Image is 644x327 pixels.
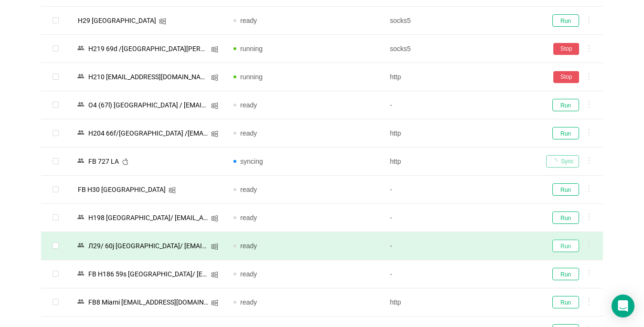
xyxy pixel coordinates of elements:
[382,176,538,204] td: -
[382,260,538,288] td: -
[75,14,159,27] div: H29 [GEOGRAPHIC_DATA]
[211,243,218,250] i: icon: windows
[169,187,176,194] i: icon: windows
[75,183,169,196] div: FB H30 [GEOGRAPHIC_DATA]
[382,232,538,260] td: -
[85,127,211,139] div: Н204 66f/[GEOGRAPHIC_DATA] /[EMAIL_ADDRESS][DOMAIN_NAME]
[552,183,579,196] button: Run
[85,296,211,308] div: FB8 Miami [EMAIL_ADDRESS][DOMAIN_NAME]
[553,71,579,83] button: Stop
[382,288,538,316] td: http
[240,270,257,278] span: ready
[382,35,538,63] td: socks5
[240,45,263,53] span: running
[240,186,257,193] span: ready
[382,148,538,176] td: http
[612,295,634,317] div: Open Intercom Messenger
[240,17,257,24] span: ready
[382,119,538,148] td: http
[211,215,218,222] i: icon: windows
[552,127,579,139] button: Run
[382,7,538,35] td: socks5
[552,14,579,27] button: Run
[85,155,122,168] div: FB 727 LA
[211,46,218,53] i: icon: windows
[240,101,257,109] span: ready
[85,42,211,55] div: Н219 69d /[GEOGRAPHIC_DATA][PERSON_NAME]/ [EMAIL_ADDRESS][DOMAIN_NAME]
[85,71,211,83] div: Н210 [EMAIL_ADDRESS][DOMAIN_NAME]
[240,298,257,306] span: ready
[552,99,579,111] button: Run
[85,240,211,252] div: Л29/ 60j [GEOGRAPHIC_DATA]/ [EMAIL_ADDRESS][DOMAIN_NAME]
[240,242,257,250] span: ready
[211,130,218,137] i: icon: windows
[240,73,263,81] span: running
[240,129,257,137] span: ready
[85,99,211,111] div: O4 (67l) [GEOGRAPHIC_DATA] / [EMAIL_ADDRESS][DOMAIN_NAME]
[240,214,257,222] span: ready
[159,18,166,25] i: icon: windows
[552,240,579,252] button: Run
[552,268,579,280] button: Run
[382,63,538,91] td: http
[240,158,263,165] span: syncing
[211,74,218,81] i: icon: windows
[122,158,129,165] i: icon: apple
[85,211,211,224] div: Н198 [GEOGRAPHIC_DATA]/ [EMAIL_ADDRESS][DOMAIN_NAME]
[85,268,211,280] div: FB Н186 59s [GEOGRAPHIC_DATA]/ [EMAIL_ADDRESS][DOMAIN_NAME]
[382,204,538,232] td: -
[553,43,579,55] button: Stop
[211,271,218,278] i: icon: windows
[382,91,538,119] td: -
[211,299,218,306] i: icon: windows
[552,211,579,224] button: Run
[211,102,218,109] i: icon: windows
[552,296,579,308] button: Run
